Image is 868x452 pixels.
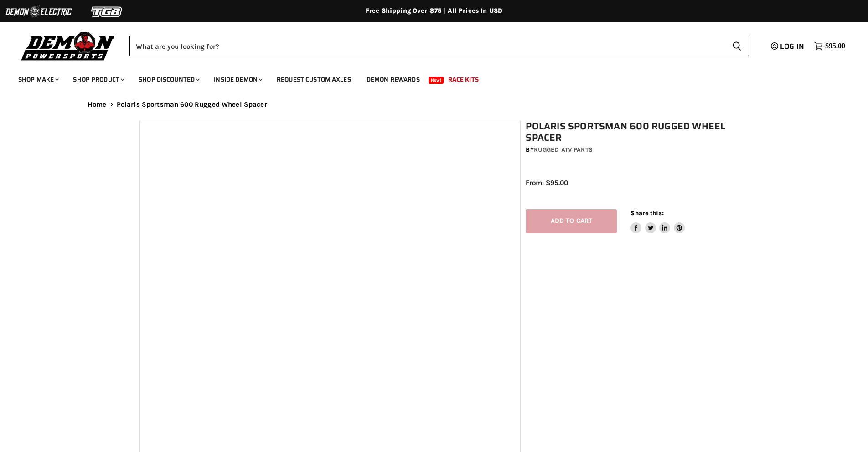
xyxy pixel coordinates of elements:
[825,42,845,51] span: $95.00
[526,145,734,155] div: by
[360,70,427,89] a: Demon Rewards
[129,36,749,56] form: Product
[5,3,73,21] img: Demon Electric Logo 2
[441,70,486,89] a: Race Kits
[810,40,850,53] a: $95.00
[132,70,205,89] a: Shop Discounted
[66,70,130,89] a: Shop Product
[780,41,804,52] span: Log in
[11,67,843,89] ul: Main menu
[88,101,107,108] a: Home
[11,70,64,89] a: Shop Make
[270,70,358,89] a: Request Custom Axles
[767,42,810,51] a: Log in
[69,7,799,15] div: Free Shipping Over $75 | All Prices In USD
[630,210,663,216] span: Share this:
[129,36,725,56] input: Search
[429,77,444,84] span: New!
[526,121,734,144] h1: Polaris Sportsman 600 Rugged Wheel Spacer
[73,3,141,21] img: TGB Logo 2
[117,101,267,108] span: Polaris Sportsman 600 Rugged Wheel Spacer
[18,30,118,62] img: Demon Powersports
[534,146,593,154] a: Rugged ATV Parts
[526,179,568,187] span: From: $95.00
[630,209,685,233] aside: Share this:
[69,101,799,108] nav: Breadcrumbs
[207,70,268,89] a: Inside Demon
[725,36,749,56] button: Search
